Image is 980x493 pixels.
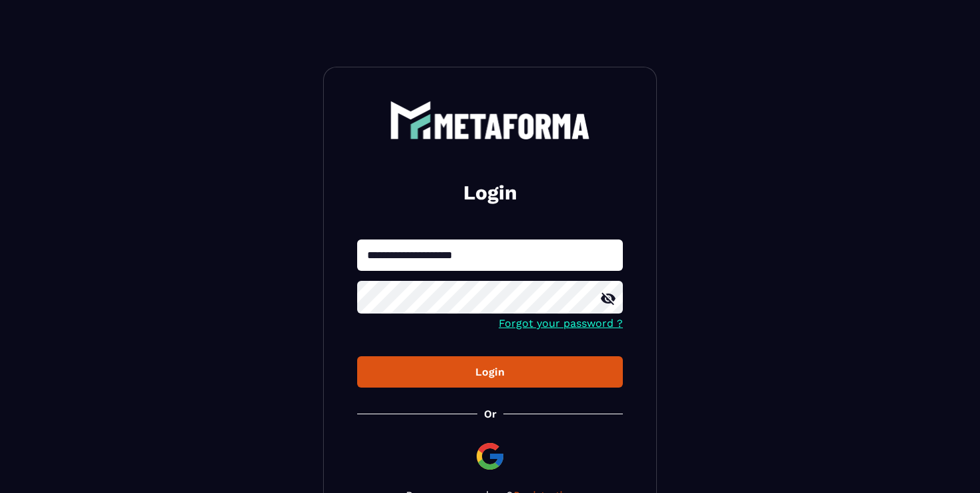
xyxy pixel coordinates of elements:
a: Forgot your password ? [499,317,623,330]
h2: Login [373,179,607,206]
button: Login [357,356,623,388]
a: logo [357,101,623,139]
div: Login [368,366,612,378]
p: Or [484,408,497,420]
img: google [474,440,506,472]
img: logo [390,101,590,139]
